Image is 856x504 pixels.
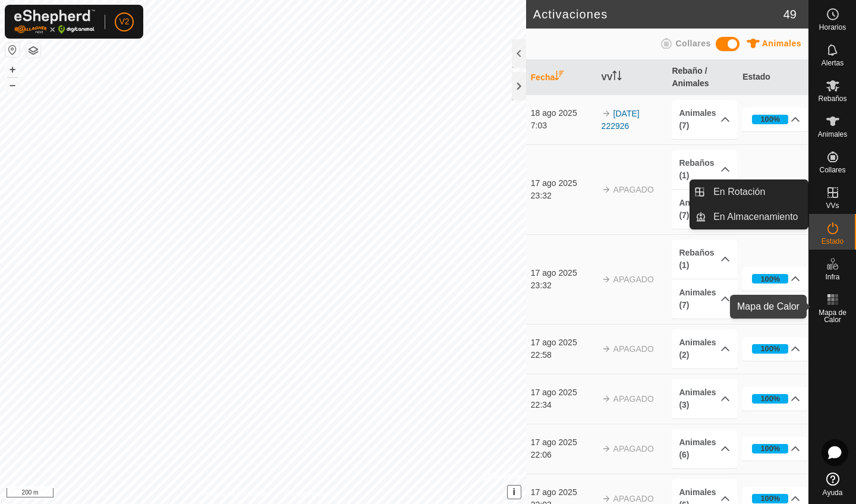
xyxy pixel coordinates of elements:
[672,279,737,319] p-accordion-header: Animales (7)
[533,7,783,21] h2: Activaciones
[531,349,596,361] div: 22:58
[602,494,611,503] img: arrow
[742,387,807,411] p-accordion-header: 100%
[602,444,611,453] img: arrow
[613,344,654,354] span: APAGADO
[672,150,737,189] p-accordion-header: Rebaños (1)
[760,273,780,285] div: 100%
[672,100,737,139] p-accordion-header: Animales (7)
[613,444,654,453] span: APAGADO
[819,166,845,174] span: Collares
[672,429,737,468] p-accordion-header: Animales (6)
[752,494,788,503] div: 100%
[760,443,780,454] div: 100%
[823,489,843,496] span: Ayuda
[602,109,611,118] img: arrow
[202,489,270,499] a: Política de Privacidad
[602,394,611,404] img: arrow
[742,267,807,291] p-accordion-header: 100%
[531,279,596,292] div: 23:32
[690,205,808,229] li: En Almacenamiento
[672,240,737,279] p-accordion-header: Rebaños (1)
[713,210,798,224] span: En Almacenamiento
[672,329,737,368] p-accordion-header: Animales (2)
[531,267,596,279] div: 17 ago 2025
[742,108,807,131] p-accordion-header: 100%
[760,393,780,404] div: 100%
[752,115,788,124] div: 100%
[602,185,611,194] img: arrow
[5,43,20,57] button: Restablecer Mapa
[675,39,710,48] span: Collares
[508,486,521,499] button: i
[809,468,856,501] a: Ayuda
[752,344,788,354] div: 100%
[597,60,668,95] th: VV
[818,131,847,138] span: Animales
[783,5,797,23] span: 49
[613,394,654,404] span: APAGADO
[555,73,564,82] p-sorticon: Activar para ordenar
[706,180,808,204] a: En Rotación
[822,59,844,67] span: Alertas
[531,399,596,411] div: 22:34
[738,60,808,95] th: Estado
[825,273,839,281] span: Infra
[760,343,780,354] div: 100%
[531,436,596,449] div: 17 ago 2025
[760,114,780,125] div: 100%
[812,309,853,323] span: Mapa de Calor
[672,190,737,229] p-accordion-header: Animales (7)
[713,185,765,199] span: En Rotación
[613,494,654,503] span: APAGADO
[602,109,640,131] a: [DATE] 222926
[613,275,654,284] span: APAGADO
[672,379,737,418] p-accordion-header: Animales (3)
[531,336,596,349] div: 17 ago 2025
[762,39,801,48] span: Animales
[531,107,596,119] div: 18 ago 2025
[531,386,596,399] div: 17 ago 2025
[531,119,596,132] div: 7:03
[5,78,20,92] button: –
[742,177,807,201] p-accordion-header: 100%
[760,493,780,504] div: 100%
[26,43,40,58] button: Capas del Mapa
[706,205,808,229] a: En Almacenamiento
[819,24,846,31] span: Horarios
[513,487,515,497] span: i
[752,444,788,453] div: 100%
[5,62,20,77] button: +
[119,15,129,28] span: V2
[752,274,788,283] div: 100%
[612,73,622,82] p-sorticon: Activar para ordenar
[742,437,807,461] p-accordion-header: 100%
[752,394,788,404] div: 100%
[690,180,808,204] li: En Rotación
[613,185,654,194] span: APAGADO
[531,190,596,202] div: 23:32
[531,177,596,190] div: 17 ago 2025
[826,202,839,209] span: VVs
[822,238,844,245] span: Estado
[602,275,611,284] img: arrow
[531,486,596,499] div: 17 ago 2025
[602,344,611,354] img: arrow
[284,489,324,499] a: Contáctenos
[667,60,738,95] th: Rebaño / Animales
[818,95,846,102] span: Rebaños
[742,337,807,361] p-accordion-header: 100%
[14,10,95,34] img: Logo Gallagher
[531,449,596,461] div: 22:06
[526,60,597,95] th: Fecha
